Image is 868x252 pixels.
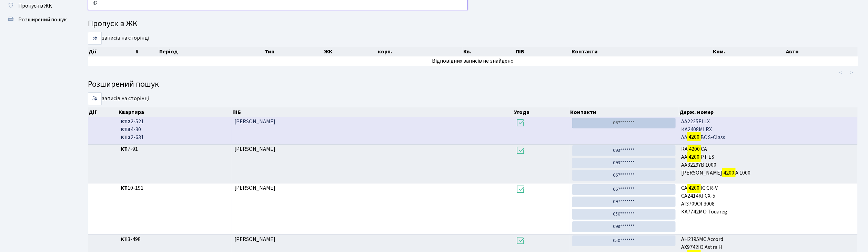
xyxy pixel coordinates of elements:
a: Розширений пошук [3,13,72,27]
th: Контакти [571,47,713,56]
th: Контакти [570,107,679,117]
span: [PERSON_NAME] [234,118,275,125]
th: Дії [88,47,135,56]
th: Авто [785,47,858,56]
span: Розширений пошук [18,16,67,23]
th: корп. [377,47,463,56]
mark: 4200 [688,144,701,154]
th: # [135,47,159,56]
th: ПІБ [232,107,513,117]
mark: 4200 [687,152,700,162]
select: записів на сторінці [88,32,102,45]
th: Період [159,47,264,56]
th: ПІБ [515,47,571,56]
b: КТ3 [121,126,131,133]
th: Дії [88,107,118,117]
th: Ком. [713,47,786,56]
th: Тип [264,47,323,56]
label: записів на сторінці [88,92,149,105]
th: ЖК [323,47,377,56]
span: 10-191 [121,184,229,192]
h4: Пропуск в ЖК [88,19,858,29]
mark: 4200 [687,132,700,142]
span: КА СА АА РТ ES АА3229YВ 1000 [PERSON_NAME] А 1000 [681,145,855,177]
b: КТ [121,145,128,153]
mark: 4200 [687,183,700,193]
b: КТ [121,235,128,243]
span: СА ІС CR-V СА2414КІ CX-5 АІ3709OI 3008 КА7742МО Touareg [681,184,855,216]
h4: Розширений пошук [88,80,858,90]
span: 7-91 [121,145,229,153]
th: Кв. [463,47,515,56]
span: 2-521 4-30 2-631 [121,118,229,141]
span: [PERSON_NAME] [234,235,275,243]
th: Квартира [118,107,232,117]
mark: 4200 [722,168,735,178]
span: Пропуск в ЖК [18,2,52,10]
select: записів на сторінці [88,92,102,105]
td: Відповідних записів не знайдено [88,56,858,66]
th: Угода [513,107,570,117]
b: КТ2 [121,134,131,141]
label: записів на сторінці [88,32,149,45]
span: 3-498 [121,235,229,243]
th: Держ. номер [679,107,858,117]
span: [PERSON_NAME] [234,145,275,153]
b: КТ [121,184,128,192]
span: [PERSON_NAME] [234,184,275,192]
span: АА2225ЕІ LX КА2408MI RX АА ВС S-Class [681,118,855,141]
b: КТ2 [121,118,131,125]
